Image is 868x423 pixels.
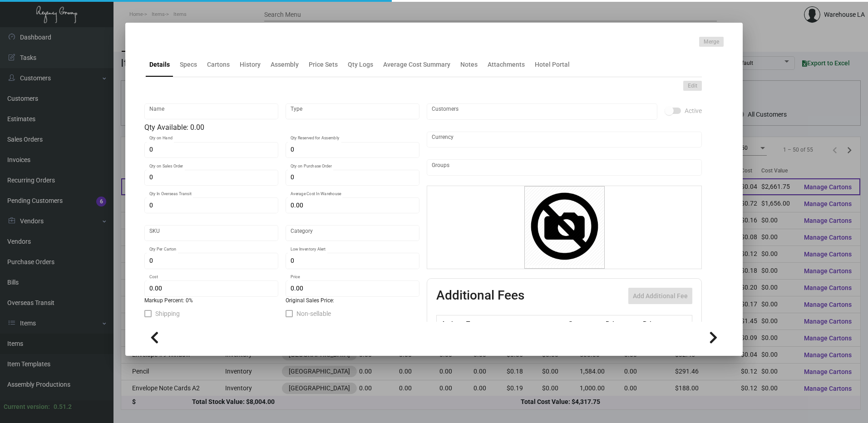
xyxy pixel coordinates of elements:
[641,315,681,331] th: Price type
[4,402,50,412] div: Current version:
[271,60,299,69] div: Assembly
[155,308,180,319] span: Shipping
[432,164,697,171] input: Add new..
[180,60,197,69] div: Specs
[309,60,338,69] div: Price Sets
[704,38,719,46] span: Merge
[436,288,524,304] h2: Additional Fees
[464,315,566,331] th: Type
[688,82,697,90] span: Edit
[149,60,170,69] div: Details
[296,308,331,319] span: Non-sellable
[683,81,702,91] button: Edit
[460,60,478,69] div: Notes
[432,108,653,115] input: Add new..
[207,60,230,69] div: Cartons
[685,105,702,116] span: Active
[348,60,373,69] div: Qty Logs
[144,122,419,133] div: Qty Available: 0.00
[699,37,724,47] button: Merge
[535,60,570,69] div: Hotel Portal
[628,288,692,304] button: Add Additional Fee
[240,60,261,69] div: History
[437,315,464,331] th: Active
[566,315,603,331] th: Cost
[633,292,688,300] span: Add Additional Fee
[383,60,450,69] div: Average Cost Summary
[54,402,72,412] div: 0.51.2
[603,315,641,331] th: Price
[488,60,525,69] div: Attachments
